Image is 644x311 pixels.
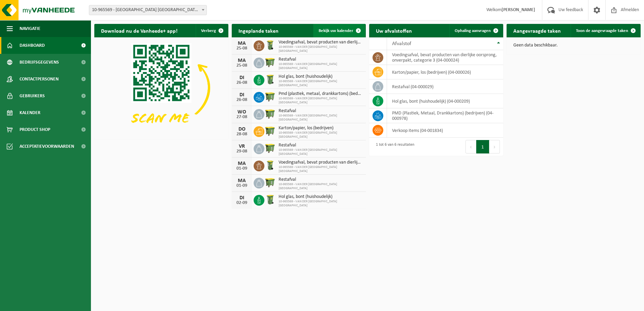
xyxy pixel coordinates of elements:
[235,195,249,201] div: DI
[235,80,249,85] div: 26-08
[279,177,362,182] span: Restafval
[387,108,503,123] td: PMD (Plastiek, Metaal, Drankkartons) (bedrijven) (04-000978)
[20,138,74,155] span: Acceptatievoorwaarden
[279,79,362,88] span: 10-965569 - VAN DER [GEOGRAPHIC_DATA] [GEOGRAPHIC_DATA]
[235,166,249,171] div: 01-09
[20,88,45,104] span: Gebruikers
[279,62,362,70] span: 10-965569 - VAN DER [GEOGRAPHIC_DATA] [GEOGRAPHIC_DATA]
[235,58,249,63] div: MA
[94,37,228,138] img: Download de VHEPlus App
[279,143,362,148] span: Restafval
[235,92,249,98] div: DI
[235,178,249,183] div: MA
[235,161,249,166] div: MA
[235,201,249,205] div: 02-09
[264,74,276,85] img: WB-0240-HPE-GN-50
[279,194,362,200] span: Hol glas, bont (huishoudelijk)
[313,24,365,37] a: Bekijk uw kalender
[279,57,362,62] span: Restafval
[279,126,362,131] span: Karton/papier, los (bedrijven)
[279,148,362,156] span: 10-965569 - VAN DER [GEOGRAPHIC_DATA] [GEOGRAPHIC_DATA]
[232,24,285,37] h2: Ingeplande taken
[235,183,249,188] div: 01-09
[20,20,40,37] span: Navigatie
[264,39,276,51] img: WB-0140-HPE-GN-50
[235,98,249,102] div: 26-08
[264,160,276,171] img: WB-0140-HPE-GN-50
[576,29,628,33] span: Toon de aangevraagde taken
[235,109,249,115] div: WO
[89,5,206,15] span: 10-965569 - VAN DER VALK HOTEL PARK LANE ANTWERPEN NV - ANTWERPEN
[319,29,353,33] span: Bekijk uw kalender
[279,131,362,139] span: 10-965569 - VAN DER [GEOGRAPHIC_DATA] [GEOGRAPHIC_DATA]
[235,127,249,132] div: DO
[387,65,503,79] td: karton/papier, los (bedrijven) (04-000026)
[20,37,45,54] span: Dashboard
[513,43,634,48] p: Geen data beschikbaar.
[279,45,362,53] span: 10-965569 - VAN DER [GEOGRAPHIC_DATA] [GEOGRAPHIC_DATA]
[476,140,489,153] button: 1
[264,142,276,154] img: WB-1100-HPE-GN-50
[507,24,568,37] h2: Aangevraagde taken
[235,149,249,154] div: 29-08
[392,41,411,46] span: Afvalstof
[196,24,228,37] button: Verberg
[279,97,362,105] span: 10-965569 - VAN DER [GEOGRAPHIC_DATA] [GEOGRAPHIC_DATA]
[373,139,414,154] div: 1 tot 6 van 6 resultaten
[94,24,184,37] h2: Download nu de Vanheede+ app!
[449,24,503,37] a: Ophaling aanvragen
[264,194,276,205] img: WB-0240-HPE-GN-50
[235,41,249,46] div: MA
[279,200,362,208] span: 10-965569 - VAN DER [GEOGRAPHIC_DATA] [GEOGRAPHIC_DATA]
[235,132,249,137] div: 28-08
[279,114,362,122] span: 10-965569 - VAN DER [GEOGRAPHIC_DATA] [GEOGRAPHIC_DATA]
[369,24,419,37] h2: Uw afvalstoffen
[387,79,503,94] td: restafval (04-000029)
[387,94,503,108] td: hol glas, bont (huishoudelijk) (04-000209)
[201,29,216,33] span: Verberg
[455,29,491,33] span: Ophaling aanvragen
[89,5,207,15] span: 10-965569 - VAN DER VALK HOTEL PARK LANE ANTWERPEN NV - ANTWERPEN
[279,160,362,165] span: Voedingsafval, bevat producten van dierlijke oorsprong, onverpakt, categorie 3
[235,75,249,80] div: DI
[264,57,276,68] img: WB-1100-HPE-GN-50
[235,144,249,149] div: VR
[264,108,276,119] img: WB-1100-HPE-GN-50
[235,115,249,119] div: 27-08
[264,91,276,102] img: WB-1100-HPE-GN-50
[20,54,59,71] span: Bedrijfsgegevens
[279,91,362,97] span: Pmd (plastiek, metaal, drankkartons) (bedrijven)
[235,63,249,68] div: 25-08
[465,140,476,153] button: Previous
[20,71,59,88] span: Contactpersonen
[489,140,500,153] button: Next
[264,125,276,137] img: WB-1100-HPE-GN-50
[20,121,50,138] span: Product Shop
[279,74,362,79] span: Hol glas, bont (huishoudelijk)
[235,46,249,51] div: 25-08
[264,177,276,188] img: WB-1100-HPE-GN-50
[279,165,362,173] span: 10-965569 - VAN DER [GEOGRAPHIC_DATA] [GEOGRAPHIC_DATA]
[571,24,640,37] a: Toon de aangevraagde taken
[502,7,535,12] strong: [PERSON_NAME]
[387,123,503,138] td: verkoop items (04-001834)
[279,108,362,114] span: Restafval
[387,50,503,65] td: voedingsafval, bevat producten van dierlijke oorsprong, onverpakt, categorie 3 (04-000024)
[20,104,40,121] span: Kalender
[279,182,362,191] span: 10-965569 - VAN DER [GEOGRAPHIC_DATA] [GEOGRAPHIC_DATA]
[279,40,362,45] span: Voedingsafval, bevat producten van dierlijke oorsprong, onverpakt, categorie 3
